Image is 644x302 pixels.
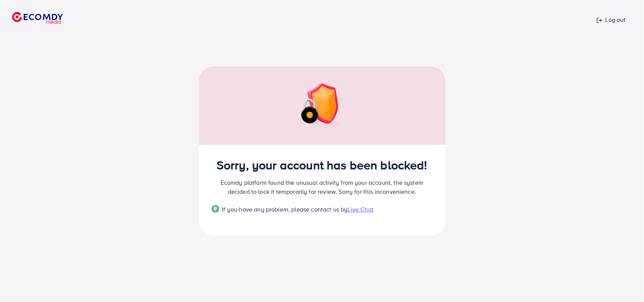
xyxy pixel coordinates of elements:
[596,15,626,24] p: Log out
[212,178,433,196] p: Ecomdy platform found the unusual activity from your account, the system decided to lock it tempo...
[612,268,638,296] iframe: Chat
[295,83,349,128] img: img
[6,3,95,33] a: logo
[348,205,373,213] span: Live Chat
[212,158,433,172] h2: Sorry, your account has been blocked!
[12,12,63,24] img: logo
[212,205,219,213] img: Popup guide
[222,205,348,213] span: If you have any problem, please contact us by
